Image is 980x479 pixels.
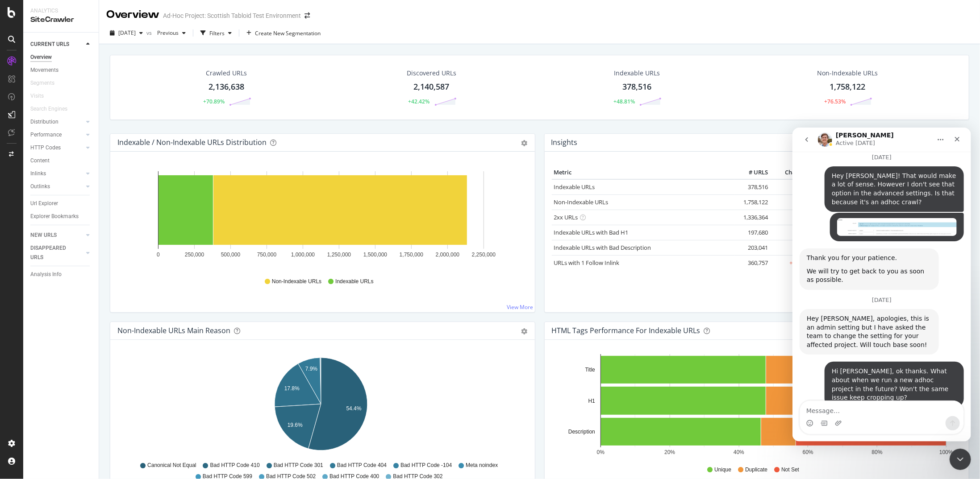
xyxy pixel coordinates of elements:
span: Meta noindex [466,462,498,469]
text: 7.9% [305,366,318,372]
button: Filters [197,26,235,40]
div: 1,758,122 [830,81,865,93]
div: Indexable / Non-Indexable URLs Distribution [117,138,267,147]
a: Performance [30,130,83,140]
div: Filters [209,29,225,37]
a: CURRENT URLS [30,40,83,49]
text: Description [568,429,595,435]
span: Bad HTTP Code 301 [274,462,323,469]
a: Inlinks [30,169,83,178]
svg: A chart. [117,354,525,458]
span: Unique [714,466,731,474]
text: 20% [664,450,675,456]
svg: A chart. [552,354,959,458]
td: +110.2 % [770,255,815,270]
text: 19.6% [288,422,303,428]
span: Not Set [781,466,799,474]
text: 100% [939,450,953,456]
td: 360,757 [734,255,770,270]
span: Bad HTTP Code -104 [400,462,452,469]
a: NEW URLS [30,231,83,240]
td: +33.6 % [770,240,815,255]
a: URLs with 1 Follow Inlink [554,259,620,267]
a: Indexable URLs with Bad Description [554,244,651,252]
div: HTTP Codes [30,143,61,153]
td: +43.8 % [770,210,815,225]
th: # URLS [734,166,770,179]
th: Change [770,166,815,179]
span: Create New Segmentation [255,29,321,37]
td: 197,680 [734,225,770,240]
div: Analytics [30,7,92,15]
div: 2,136,638 [209,81,244,93]
text: 40% [734,450,744,456]
a: Analysis Info [30,270,92,279]
button: [DATE] [106,26,146,40]
div: +70.89% [203,98,225,105]
div: Outlinks [30,182,50,191]
div: DISAPPEARED URLS [30,244,75,262]
a: Distribution [30,117,83,127]
text: 80% [872,450,882,456]
a: Url Explorer [30,199,92,208]
text: 17.8% [284,385,300,392]
text: H1 [588,398,595,404]
div: Movements [30,66,58,75]
div: Ad-Hoc Project: Scottish Tabloid Test Environment [163,11,301,20]
div: Indexable URLs [614,69,660,78]
text: 0% [596,450,605,456]
span: Indexable URLs [335,278,373,285]
div: A chart. [117,166,525,269]
text: 2,000,000 [436,252,460,258]
a: Search Engines [30,104,76,114]
text: 750,000 [257,252,277,258]
a: Overview [30,53,92,62]
a: HTTP Codes [30,143,83,153]
span: Bad HTTP Code 410 [210,462,260,469]
text: 1,250,000 [327,252,351,258]
div: Analysis Info [30,270,62,279]
span: Bad HTTP Code 404 [337,462,387,469]
a: 2xx URLs [554,213,578,221]
a: Segments [30,78,63,88]
div: Non-Indexable URLs Main Reason [117,326,230,335]
div: Distribution [30,117,58,127]
text: 60% [802,450,813,456]
td: +48.8 % [770,179,815,195]
div: arrow-right-arrow-left [304,12,310,19]
td: +37.7 % [770,225,815,240]
td: 1,758,122 [734,194,770,210]
div: Content [30,156,50,165]
div: Visits [30,91,44,101]
a: Visits [30,91,53,101]
div: Search Engines [30,104,67,114]
a: Content [30,156,92,165]
div: Crawled URLs [206,69,247,78]
div: SiteCrawler [30,15,92,25]
text: 1,000,000 [291,252,315,258]
div: +76.53% [824,98,846,105]
span: Non-Indexable URLs [272,278,321,285]
a: Indexable URLs [554,183,595,191]
a: View More [507,303,534,311]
